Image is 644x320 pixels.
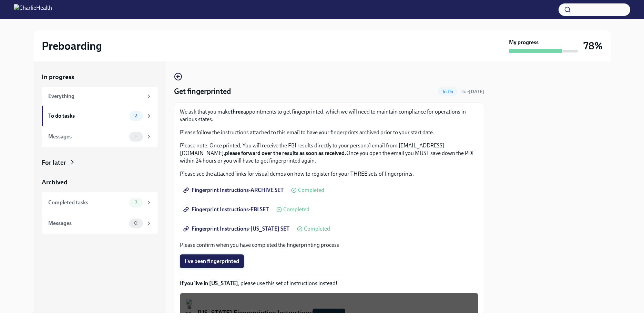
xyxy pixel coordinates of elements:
[42,213,157,234] a: Messages0
[583,40,603,52] h3: 78%
[185,258,239,265] span: I've been fingerprinted
[185,206,269,213] span: Fingerprint Instructions-FBI SET
[180,241,478,249] p: Please confirm when you have completed the fingerprinting process
[42,178,157,187] a: Archived
[42,158,157,167] a: For later
[42,192,157,213] a: Completed tasks7
[42,126,157,147] a: Messages1
[42,158,66,167] div: For later
[197,308,472,317] div: [US_STATE] Fingerprinting Instructions
[460,89,484,95] span: Due
[131,134,141,139] span: 1
[131,113,141,118] span: 2
[131,200,141,205] span: 7
[180,183,288,197] a: Fingerprint Instructions-ARCHIVE SET
[180,280,478,287] p: , please use this set of instructions instead!
[42,87,157,106] a: Everything
[185,187,284,194] span: Fingerprint Instructions-ARCHIVE SET
[180,108,478,123] p: We ask that you make appointments to get fingerprinted, which we will need to maintain compliance...
[48,133,126,140] div: Messages
[180,254,244,268] button: I've been fingerprinted
[509,39,539,46] strong: My progress
[180,129,478,136] p: Please follow the instructions attached to this email to have your fingerprints archived prior to...
[174,86,231,97] h4: Get fingerprinted
[438,89,458,94] span: To Do
[42,39,102,53] h2: Preboarding
[14,4,52,15] img: CharlieHealth
[185,225,289,232] span: Fingerprint Instructions-[US_STATE] SET
[283,207,309,212] span: Completed
[48,93,143,100] div: Everything
[231,108,243,115] strong: three
[180,170,478,178] p: Please see the attached links for visual demos on how to register for your THREE sets of fingerpr...
[48,112,126,120] div: To do tasks
[298,187,324,193] span: Completed
[304,226,330,232] span: Completed
[48,220,126,227] div: Messages
[42,106,157,126] a: To do tasks2
[469,89,484,95] strong: [DATE]
[42,72,157,81] a: In progress
[180,280,238,287] strong: If you live in [US_STATE]
[460,88,484,95] span: August 25th, 2025 08:00
[225,150,346,156] strong: please forward over the results as soon as received.
[130,221,142,226] span: 0
[180,203,274,216] a: Fingerprint Instructions-FBI SET
[180,142,478,165] p: Please note: Once printed, You will receive the FBI results directly to your personal email from ...
[48,199,126,206] div: Completed tasks
[180,222,294,236] a: Fingerprint Instructions-[US_STATE] SET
